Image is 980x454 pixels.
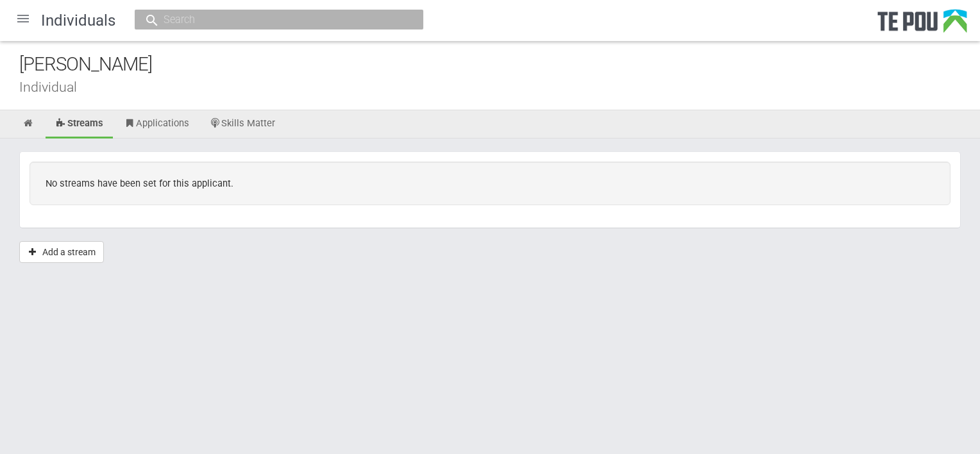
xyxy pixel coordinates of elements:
a: Streams [46,110,113,139]
div: [PERSON_NAME] [19,51,980,78]
div: Individual [19,80,980,94]
button: Add a stream [19,241,104,263]
a: Applications [114,110,199,139]
div: No streams have been set for this applicant. [30,162,950,205]
a: Skills Matter [200,110,285,139]
input: Search [160,13,385,26]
